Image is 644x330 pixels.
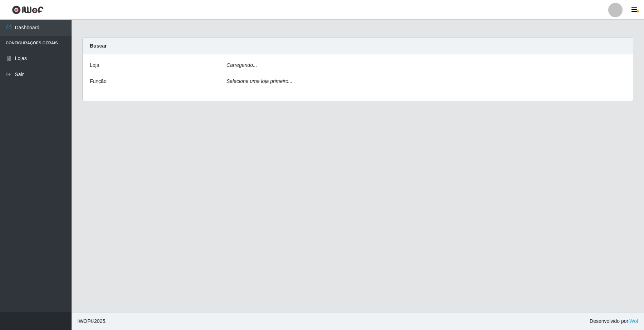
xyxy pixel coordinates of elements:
span: IWOF [77,318,91,324]
label: Função [90,78,107,85]
i: Carregando... [226,62,257,68]
span: © 2025 . [77,317,107,325]
i: Selecione uma loja primeiro... [226,78,292,84]
label: Loja [90,61,99,69]
strong: Buscar [90,43,107,49]
span: Desenvolvido por [590,317,638,325]
a: iWof [628,318,638,324]
img: CoreUI Logo [12,5,44,14]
